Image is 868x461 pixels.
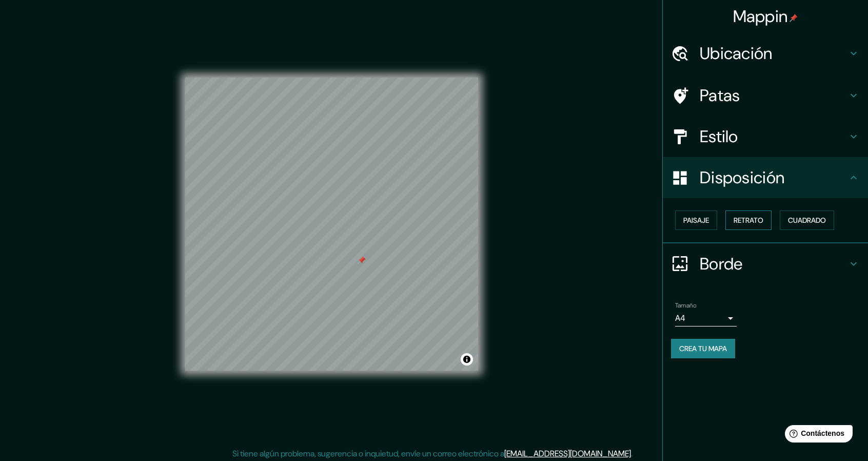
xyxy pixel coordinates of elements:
font: Crea tu mapa [679,344,727,353]
canvas: Mapa [185,78,478,371]
a: [EMAIL_ADDRESS][DOMAIN_NAME] [504,448,631,459]
font: Disposición [700,167,784,188]
button: Paisaje [675,210,717,230]
font: Ubicación [700,43,773,64]
div: A4 [675,310,737,326]
img: pin-icon.png [790,14,798,22]
font: . [633,448,634,459]
font: . [634,448,636,459]
font: Patas [700,85,740,106]
font: Paisaje [683,216,709,225]
font: A4 [675,313,685,323]
font: Tamaño [675,301,696,310]
font: Borde [700,253,743,275]
div: Patas [663,75,868,116]
div: Ubicación [663,33,868,74]
div: Disposición [663,157,868,198]
div: Estilo [663,116,868,157]
font: Si tiene algún problema, sugerencia o inquietud, envíe un correo electrónico a [232,448,504,459]
button: Retrato [725,210,772,230]
font: Mappin [733,6,788,27]
button: Crea tu mapa [671,339,735,358]
font: . [631,448,633,459]
button: Activar o desactivar atribución [461,353,473,366]
font: Cuadrado [788,216,826,225]
font: Estilo [700,126,738,147]
iframe: Lanzador de widgets de ayuda [777,421,857,450]
font: Retrato [734,216,763,225]
div: Borde [663,243,868,284]
button: Cuadrado [780,210,834,230]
